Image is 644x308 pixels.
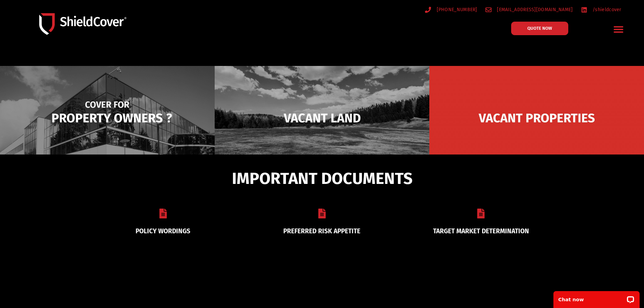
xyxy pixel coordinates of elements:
[435,5,477,14] span: [PHONE_NUMBER]
[39,13,126,34] img: Shield-Cover-Underwriting-Australia-logo-full
[495,5,573,14] span: [EMAIL_ADDRESS][DOMAIN_NAME]
[549,287,644,308] iframe: LiveChat chat widget
[136,227,190,235] a: POLICY WORDINGS
[425,5,477,14] a: [PHONE_NUMBER]
[215,66,429,170] img: Vacant Land liability cover
[485,5,573,14] a: [EMAIL_ADDRESS][DOMAIN_NAME]
[433,227,529,235] a: TARGET MARKET DETERMINATION
[591,5,621,14] span: /shieldcover
[611,21,627,37] div: Menu Toggle
[581,5,621,14] a: /shieldcover
[232,172,412,185] span: IMPORTANT DOCUMENTS
[283,227,360,235] a: PREFERRED RISK APPETITE
[511,22,568,35] a: QUOTE NOW
[527,26,552,30] span: QUOTE NOW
